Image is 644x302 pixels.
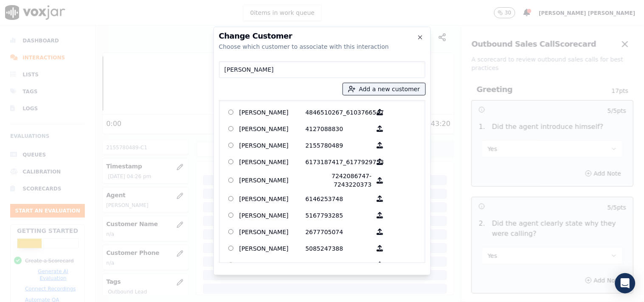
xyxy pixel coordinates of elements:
[239,172,306,189] p: [PERSON_NAME]
[219,61,425,78] input: Search Customers
[306,242,372,255] p: 5085247388
[228,196,234,201] input: [PERSON_NAME] 6146253748
[372,139,388,152] button: [PERSON_NAME] 2155780489
[228,109,234,115] input: [PERSON_NAME] 4846510267_6103766547
[219,42,425,51] div: Choose which customer to associate with this interaction
[228,246,234,251] input: [PERSON_NAME] 5085247388
[228,159,234,165] input: [PERSON_NAME] 6173187417_6177929753
[228,229,234,235] input: [PERSON_NAME] 2677705074
[306,139,372,152] p: 2155780489
[239,192,306,205] p: [PERSON_NAME]
[239,225,306,238] p: [PERSON_NAME]
[219,32,425,40] h2: Change Customer
[306,258,372,271] p: 2163906235
[306,225,372,238] p: 2677705074
[239,209,306,222] p: [PERSON_NAME]
[306,122,372,135] p: 4127088830
[372,106,388,119] button: [PERSON_NAME] 4846510267_6103766547
[372,225,388,238] button: [PERSON_NAME] 2677705074
[228,178,234,183] input: [PERSON_NAME] 7242086747-7243220373
[306,106,372,119] p: 4846510267_6103766547
[228,262,234,268] input: [PERSON_NAME] 2163906235
[239,242,306,255] p: [PERSON_NAME]
[372,192,388,205] button: [PERSON_NAME] 6146253748
[228,126,234,131] input: [PERSON_NAME] 4127088830
[615,273,636,294] div: Open Intercom Messenger
[239,106,306,119] p: [PERSON_NAME]
[239,258,306,271] p: [PERSON_NAME]
[343,83,425,95] button: Add a new customer
[239,139,306,152] p: [PERSON_NAME]
[372,122,388,135] button: [PERSON_NAME] 4127088830
[306,172,372,189] p: 7242086747-7243220373
[306,155,372,168] p: 6173187417_6177929753
[306,192,372,205] p: 6146253748
[372,172,388,189] button: [PERSON_NAME] 7242086747-7243220373
[228,143,234,148] input: [PERSON_NAME] 2155780489
[306,209,372,222] p: 5167793285
[372,209,388,222] button: [PERSON_NAME] 5167793285
[228,213,234,218] input: [PERSON_NAME] 5167793285
[239,155,306,168] p: [PERSON_NAME]
[372,155,388,168] button: [PERSON_NAME] 6173187417_6177929753
[239,122,306,135] p: [PERSON_NAME]
[372,258,388,271] button: [PERSON_NAME] 2163906235
[372,242,388,255] button: [PERSON_NAME] 5085247388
